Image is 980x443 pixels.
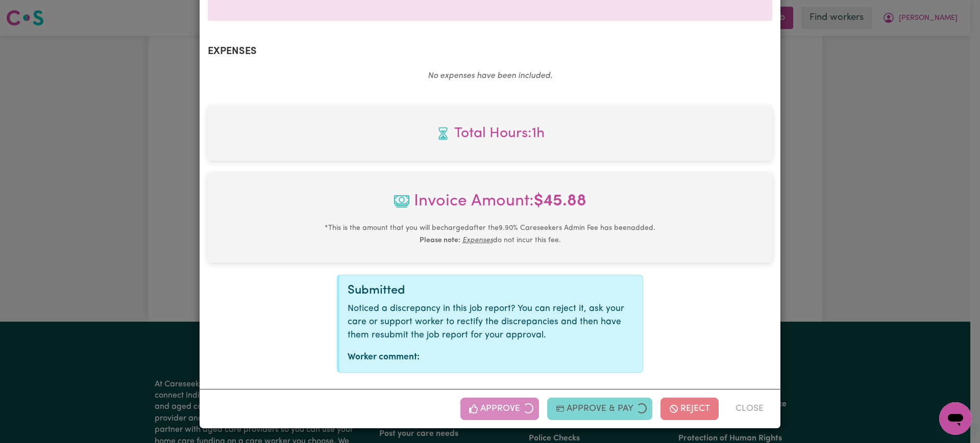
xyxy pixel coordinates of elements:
span: Submitted [348,284,405,297]
em: No expenses have been included. [428,72,552,80]
b: Please note: [420,237,460,244]
h2: Expenses [208,45,772,58]
span: Total hours worked: 1 hour [216,123,764,144]
b: $ 45.88 [534,193,586,210]
iframe: Button to launch messaging window [939,402,972,435]
u: Expenses [462,237,493,244]
small: This is the amount that you will be charged after the 9.90 % Careseekers Admin Fee has been added... [325,224,655,244]
span: Invoice Amount: [216,189,764,222]
p: Noticed a discrepancy in this job report? You can reject it, ask your care or support worker to r... [348,302,634,343]
strong: Worker comment: [348,353,420,361]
